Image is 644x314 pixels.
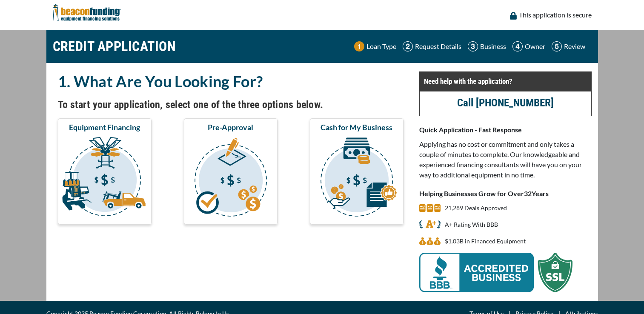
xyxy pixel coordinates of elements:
[457,97,554,109] a: Call [PHONE_NUMBER]
[69,122,140,132] span: Equipment Financing
[424,76,587,86] p: Need help with the application?
[552,41,562,51] img: Step 5
[184,118,278,225] button: Pre-Approval
[208,122,253,132] span: Pre-Approval
[519,10,592,20] p: This application is secure
[58,97,404,112] h4: To start your application, select one of the three options below.
[58,118,152,225] button: Equipment Financing
[403,41,413,51] img: Step 2
[468,41,478,51] img: Step 3
[366,41,396,51] p: Loan Type
[419,188,592,199] p: Helping Businesses Grow for Over Years
[524,189,532,197] span: 32
[53,34,176,59] h1: CREDIT APPLICATION
[60,136,150,221] img: Equipment Financing
[310,118,404,225] button: Cash for My Business
[510,12,517,20] img: lock icon to convery security
[480,41,506,51] p: Business
[354,41,364,51] img: Step 1
[564,41,585,51] p: Review
[58,71,404,91] h2: 1. What Are You Looking For?
[415,41,461,51] p: Request Details
[445,236,526,246] p: $1.03B in Financed Equipment
[312,136,402,221] img: Cash for My Business
[525,41,545,51] p: Owner
[445,220,498,230] p: A+ Rating With BBB
[512,41,523,51] img: Step 4
[419,253,572,292] img: BBB Acredited Business and SSL Protection
[419,125,592,135] p: Quick Application - Fast Response
[321,122,392,132] span: Cash for My Business
[419,139,592,180] p: Applying has no cost or commitment and only takes a couple of minutes to complete. Our knowledgea...
[445,203,507,213] p: 21,289 Deals Approved
[186,136,276,221] img: Pre-Approval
